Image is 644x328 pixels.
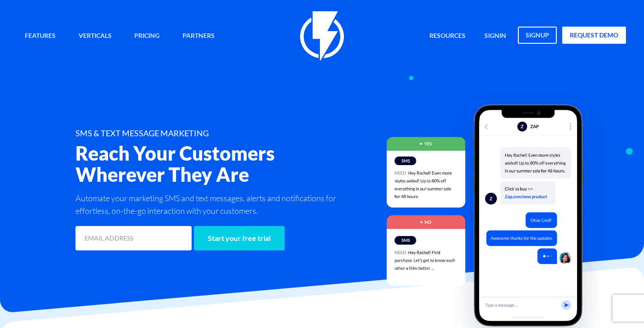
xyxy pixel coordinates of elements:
h1: SMS & Text Message Marketing [75,129,366,138]
a: Pricing [127,27,166,46]
input: Start your free trial [194,226,285,250]
p: Automate your marketing SMS and text messages, alerts and notifications for effortless, on-the-go... [75,192,366,217]
a: Verticals [72,27,118,46]
a: Partners [176,27,221,46]
a: Features [18,27,62,46]
a: signup [518,27,557,44]
a: Resources [423,27,472,46]
a: signin [478,27,513,46]
h2: Reach Your Customers Wherever They Are [75,143,366,185]
input: EMAIL ADDRESS [75,226,192,250]
a: request demo [562,27,626,44]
